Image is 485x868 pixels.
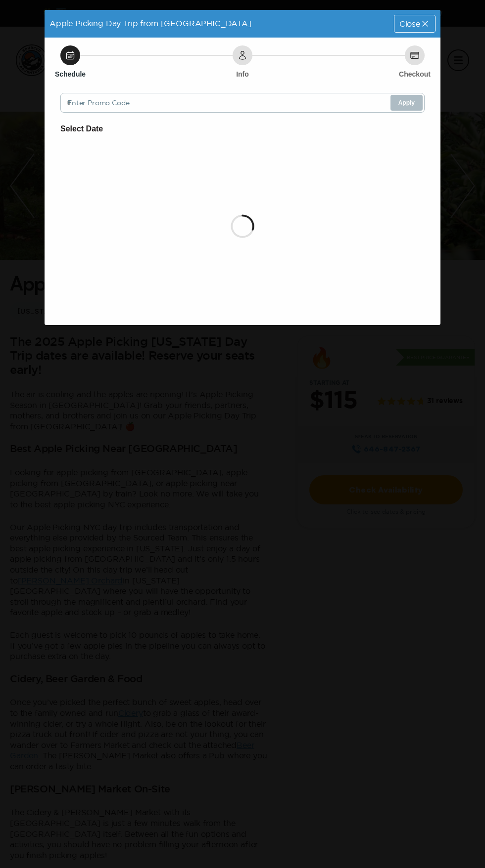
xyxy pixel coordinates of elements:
h6: Checkout [399,69,431,79]
span: Apple Picking Day Trip from [GEOGRAPHIC_DATA] [49,19,251,28]
h6: Info [236,69,249,79]
h6: Select Date [60,123,425,135]
h6: Schedule [55,69,86,79]
span: Close [399,20,420,28]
